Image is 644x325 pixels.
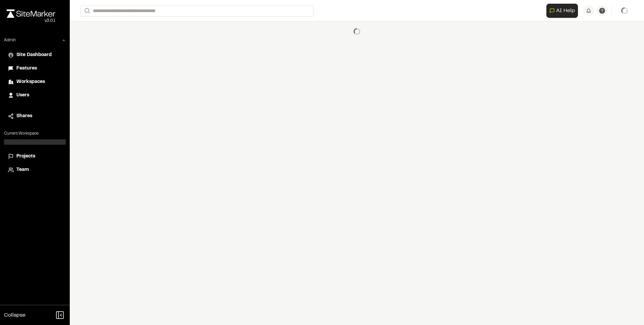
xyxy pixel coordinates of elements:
[16,65,37,72] span: Features
[8,51,62,59] a: Site Dashboard
[16,92,29,99] span: Users
[4,131,66,137] p: Current Workspace
[7,9,55,18] img: rebrand.png
[546,4,578,18] button: Open AI Assistant
[8,153,62,160] a: Projects
[16,166,29,174] span: Team
[16,153,35,160] span: Projects
[8,65,62,72] a: Features
[80,5,93,16] button: Search
[4,37,16,43] p: Admin
[556,7,575,15] span: AI Help
[4,311,25,319] span: Collapse
[16,112,32,120] span: Shares
[8,78,62,86] a: Workspaces
[546,4,581,18] div: Open AI Assistant
[8,92,62,99] a: Users
[16,78,45,86] span: Workspaces
[8,112,62,120] a: Shares
[7,18,55,24] div: Oh geez...please don't...
[8,166,62,174] a: Team
[16,51,52,59] span: Site Dashboard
